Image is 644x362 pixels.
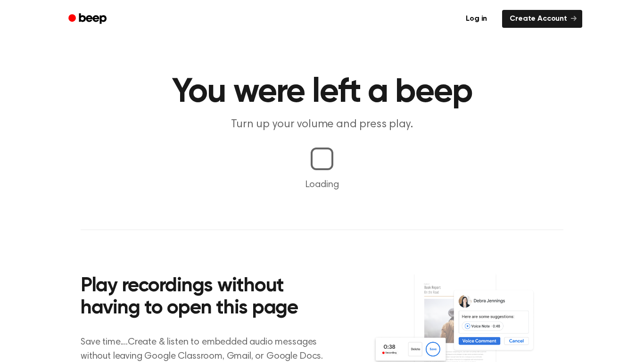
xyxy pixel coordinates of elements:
h1: You were left a beep [81,75,563,109]
a: Beep [62,10,115,28]
p: Turn up your volume and press play. [141,117,503,132]
h2: Play recordings without having to open this page [81,275,335,320]
a: Create Account [502,10,582,28]
a: Log in [456,8,496,30]
p: Loading [11,178,633,192]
